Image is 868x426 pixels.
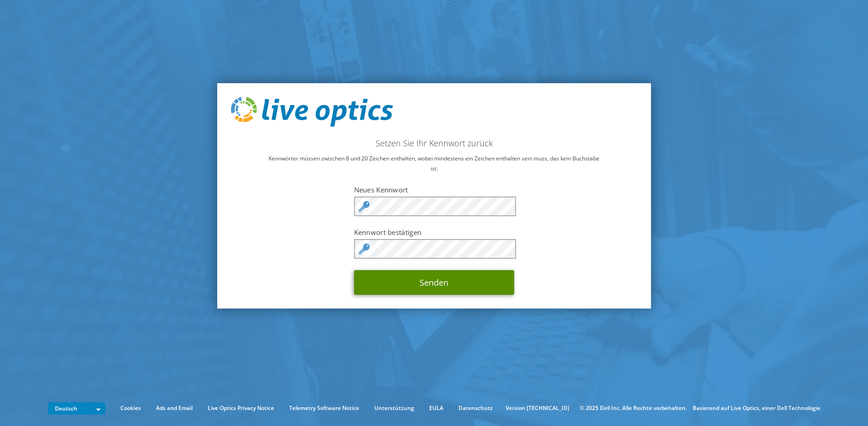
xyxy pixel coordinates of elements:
[231,138,637,148] h2: Setzen Sie Ihr Kennwort zurück
[354,270,514,295] button: Senden
[422,403,450,413] a: EULA
[367,403,421,413] a: Unterstützung
[201,403,281,413] a: Live Optics Privacy Notice
[231,97,393,127] img: live_optics_svg.svg
[693,403,820,413] li: Basierend auf Live Optics, einer Dell Technologie
[231,154,637,174] p: Kennwörter müssen zwischen 8 und 20 Zeichen enthalten, wobei mindestens ein Zeichen enthalten sei...
[113,403,148,413] a: Cookies
[354,185,514,194] label: Neues Kennwort
[575,403,691,413] li: © 2025 Dell Inc. Alle Rechte vorbehalten.
[149,403,199,413] a: Ads and Email
[282,403,366,413] a: Telemetry Software Notice
[354,228,514,237] label: Kennwort bestätigen
[501,403,574,413] li: Version [TECHNICAL_ID]
[452,403,500,413] a: Datenschutz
